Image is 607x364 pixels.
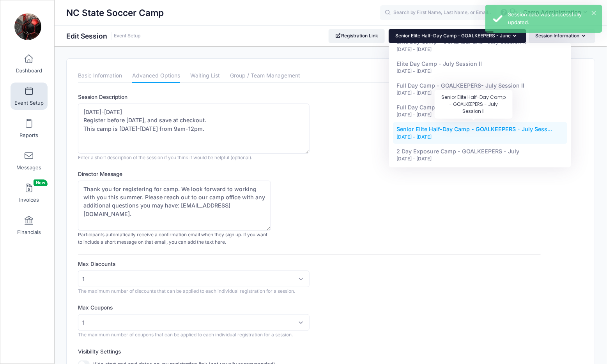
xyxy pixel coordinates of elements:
a: Elite Day Camp - July Session II [DATE] - [DATE] [393,56,568,78]
span: Event Setup [14,100,44,106]
h1: NC State Soccer Camp [66,4,164,22]
a: Full Day Camp - July Session II [DATE] - [DATE] [393,100,568,122]
a: Reports [11,115,48,142]
span: Senior Elite Half-Day Camp - GOALKEEPERS - June [395,33,511,39]
span: The maximum number of coupons that can be applied to each individual registration for a session. [78,332,293,338]
label: Max Discounts [78,260,309,268]
label: Session Description [78,93,309,101]
a: Elite Day Camp - GOALKEEPERS- July Session II [DATE] - [DATE] [393,35,568,56]
button: × [592,11,596,15]
a: InvoicesNew [11,179,48,207]
label: Visibility Settings [78,348,309,355]
a: Financials [11,212,48,239]
label: Max Coupons [78,304,309,311]
a: NC State Soccer Camp [0,8,55,45]
div: [DATE] - [DATE] [397,68,564,75]
a: Waiting List [190,69,220,83]
input: Search by First Name, Last Name, or Email... [380,5,497,21]
button: Session Information [529,29,595,42]
div: [DATE] - [DATE] [397,90,564,97]
textarea: [DATE]-[DATE] Register before [DATE], and save at checkout. This camp is [DATE]-[DATE] from 9am-3pm. [78,104,309,154]
a: Senior Elite Half-Day Camp - GOALKEEPERS - July Sess... [DATE] - [DATE] [393,122,568,144]
span: Messages [16,164,41,171]
span: 1 [78,314,309,331]
span: The maximum number of discounts that can be applied to each individual registration for a session. [78,288,295,294]
span: 1 [82,318,85,327]
div: Senior Elite Half-Day Camp - GOALKEEPERS - July Session II [435,90,513,119]
a: Dashboard [11,50,48,77]
a: Group / Team Management [230,69,300,83]
a: Advanced Options [132,69,180,83]
a: 2 Day Exposure Camp - July [DATE] - [DATE] [393,166,568,188]
img: NC State Soccer Camp [13,12,42,41]
span: Senior Elite Half-Day Camp - GOALKEEPERS - July Sess... [397,126,552,133]
div: [DATE] - [DATE] [397,46,564,53]
a: Full Day Camp - GOALKEEPERS- July Session II [DATE] - [DATE] [393,79,568,100]
div: Session data was successfully updated. [508,11,596,26]
span: Dashboard [16,67,42,74]
a: Messages [11,147,48,174]
a: Basic Information [78,69,122,83]
div: [DATE] - [DATE] [397,156,564,163]
button: Senior Elite Half-Day Camp - GOALKEEPERS - June [389,29,526,42]
div: [DATE] - [DATE] [397,112,564,119]
a: 2 Day Exposure Camp - GOALKEEPERS - July [DATE] - [DATE] [393,144,568,166]
span: Financials [17,229,41,236]
div: [DATE] - [DATE] [397,134,564,141]
div: Senior Elite Half-Day Camp - GOALKEEPERS - June [389,43,571,167]
textarea: Thank you for registering for camp. We look forward to working with you this summer. Please reach... [78,181,271,231]
span: Full Day Camp - July Session II [397,104,480,111]
span: Elite Day Camp - GOALKEEPERS- July Session II [397,39,527,46]
span: Enter a short description of the session if you think it would be helpful (optional). [78,155,252,160]
span: Full Day Camp - GOALKEEPERS- July Session II [397,83,525,89]
span: 1 [78,271,309,287]
span: Invoices [19,197,39,203]
span: Reports [19,132,38,139]
a: Registration Link [329,29,385,42]
a: Event Setup [11,83,48,110]
span: New [34,179,48,186]
span: 1 [82,275,85,283]
span: Participants automatically receive a confirmation email when they sign up. If you want to include... [78,232,267,245]
span: 2 Day Exposure Camp - GOALKEEPERS - July [397,148,520,155]
label: Director Message [78,170,309,178]
a: Event Setup [114,33,141,39]
span: Elite Day Camp - July Session II [397,61,482,67]
button: Camp Administration [518,4,595,22]
h1: Edit Session [66,32,141,40]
